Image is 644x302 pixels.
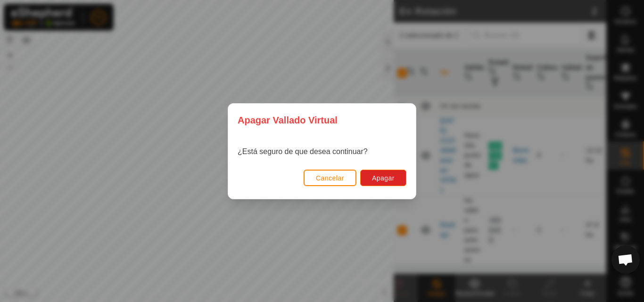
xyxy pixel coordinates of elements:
button: Apagar [360,170,406,186]
div: Chat abierto [611,245,640,274]
p: ¿Está seguro de que desea continuar? [238,146,368,157]
button: Cancelar [304,170,356,186]
span: Apagar [372,174,395,182]
span: Apagar Vallado Virtual [238,113,338,127]
span: Cancelar [316,174,344,182]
